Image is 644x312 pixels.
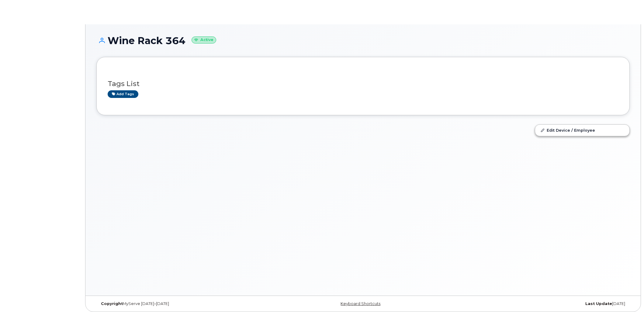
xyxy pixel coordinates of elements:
a: Add tags [108,90,138,98]
div: [DATE] [452,301,630,306]
a: Edit Device / Employee [535,125,629,136]
a: Keyboard Shortcuts [341,301,380,306]
div: MyServe [DATE]–[DATE] [96,301,274,306]
strong: Copyright [101,301,123,306]
h3: Tags List [108,80,618,88]
small: Active [192,36,216,43]
strong: Last Update [585,301,612,306]
h1: Wine Rack 364 [96,35,630,46]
